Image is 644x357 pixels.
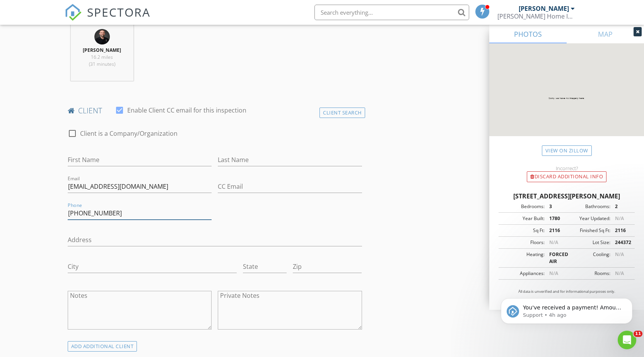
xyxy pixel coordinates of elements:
div: Hollis Home Inspection LLC [497,12,575,20]
span: N/A [615,251,624,258]
span: N/A [615,270,624,277]
div: 2116 [545,227,567,234]
div: Bathrooms: [567,203,610,210]
div: 2 [610,203,632,210]
img: The Best Home Inspection Software - Spectora [65,4,82,21]
div: Year Updated: [567,215,610,222]
span: 11 [634,331,642,337]
iframe: Intercom notifications message [489,282,644,336]
a: SPECTORA [65,10,150,27]
div: 1780 [545,215,567,222]
div: Cooling: [567,251,610,265]
label: Client is a Company/Organization [80,130,178,137]
span: N/A [549,239,558,246]
div: 3 [545,203,567,210]
span: SPECTORA [87,4,150,20]
div: 244372 [610,239,632,246]
div: Floors: [501,239,545,246]
img: image_6487327.jpg [94,29,110,44]
img: streetview [489,43,644,155]
a: PHOTOS [489,25,567,43]
span: N/A [549,270,558,277]
span: 16.2 miles [91,54,113,60]
div: Finished Sq Ft: [567,227,610,234]
div: Heating: [501,251,545,265]
div: Appliances: [501,270,545,277]
div: Incorrect? [489,165,644,171]
div: Rooms: [567,270,610,277]
div: 2116 [610,227,632,234]
h4: client [68,106,362,116]
a: MAP [567,25,644,43]
div: Sq Ft: [501,227,545,234]
a: View on Zillow [542,145,592,156]
div: Discard Additional info [527,171,606,182]
div: Year Built: [501,215,545,222]
div: [PERSON_NAME] [519,5,569,12]
iframe: Intercom live chat [618,331,636,349]
span: (31 minutes) [89,61,115,67]
span: N/A [615,215,624,222]
label: Enable Client CC email for this inspection [127,106,246,114]
div: Lot Size: [567,239,610,246]
div: FORCED AIR [545,251,567,265]
div: Client Search [319,108,365,118]
div: Bedrooms: [501,203,545,210]
input: Search everything... [314,5,469,20]
div: [STREET_ADDRESS][PERSON_NAME] [499,191,635,201]
div: ADD ADDITIONAL client [68,341,137,352]
strong: [PERSON_NAME] [83,47,121,53]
